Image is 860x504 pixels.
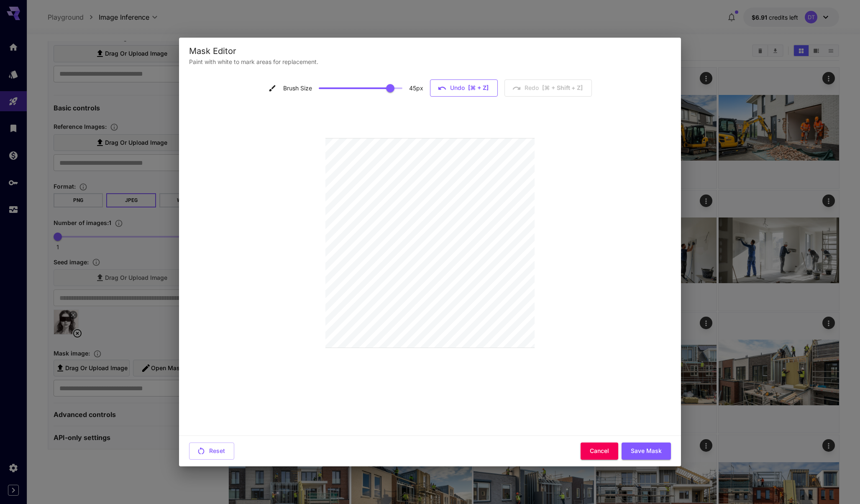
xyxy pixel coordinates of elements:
button: Undo [⌘ + Z] [430,79,498,97]
p: Paint with white to mark areas for replacement. [189,58,671,66]
p: 45 px [409,84,423,92]
button: Reset [189,443,234,460]
button: Cancel [581,443,618,460]
div: Mask Editor [189,44,671,58]
p: Brush Size [283,84,312,92]
button: Save Mask [622,443,671,460]
span: [⌘ + Z] [468,83,489,93]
